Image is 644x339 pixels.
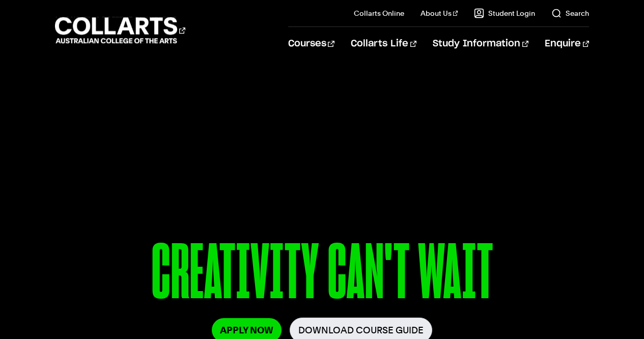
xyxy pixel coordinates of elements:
[551,8,589,18] a: Search
[545,27,589,61] a: Enquire
[288,27,334,61] a: Courses
[433,27,528,61] a: Study Information
[474,8,535,18] a: Student Login
[55,233,590,318] p: CREATIVITY CAN'T WAIT
[55,16,185,45] div: Go to homepage
[421,8,458,18] a: About Us
[351,27,416,61] a: Collarts Life
[354,8,404,18] a: Collarts Online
